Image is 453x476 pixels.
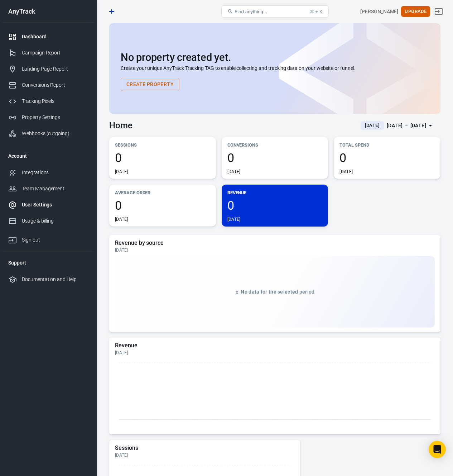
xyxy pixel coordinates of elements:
span: No data for the selected period [241,289,314,295]
a: Usage & billing [3,213,94,229]
div: Campaign Report [22,49,88,57]
span: Find anything... [235,9,267,14]
span: 0 [115,152,210,164]
button: Upgrade [401,6,430,17]
div: [DATE] － [DATE] [387,121,426,130]
h3: Home [109,120,132,130]
span: 0 [115,199,210,211]
a: Create new property [106,5,118,18]
button: Find anything...⌘ + K [221,5,329,18]
div: Landing Page Report [22,65,88,73]
a: Sign out [430,3,447,20]
p: Revenue [227,189,323,196]
div: Sign out [22,236,88,244]
a: Webhooks (outgoing) [3,125,94,142]
a: Integrations [3,165,94,181]
div: Team Management [22,185,88,192]
p: Sessions [115,141,210,149]
div: ⌘ + K [309,9,323,14]
p: Conversions [227,141,323,149]
span: 0 [227,152,323,164]
a: Campaign Report [3,45,94,61]
span: 0 [227,199,323,211]
span: [DATE] [362,122,382,129]
h5: Sessions [115,444,294,452]
a: Sign out [3,229,94,248]
div: [DATE] [227,216,241,222]
h5: Revenue by source [115,239,435,247]
a: Tracking Pixels [3,93,94,109]
div: User Settings [22,201,88,209]
span: 0 [339,152,435,164]
p: Total Spend [339,141,435,149]
div: Webhooks (outgoing) [22,130,88,137]
a: Team Management [3,181,94,197]
a: Property Settings [3,109,94,125]
div: Tracking Pixels [22,97,88,105]
a: User Settings [3,197,94,213]
div: Integrations [22,169,88,176]
a: Landing Page Report [3,61,94,77]
button: [DATE][DATE] － [DATE] [355,120,440,132]
li: Support [3,254,94,271]
div: [DATE] [115,452,294,458]
div: Account id: nEsqdNLb [360,8,398,15]
div: AnyTrack [3,8,94,15]
a: Dashboard [3,29,94,45]
button: Create Property [121,78,179,91]
div: Open Intercom Messenger [429,441,446,458]
h5: Revenue [115,342,435,349]
p: Create your unique AnyTrack Tracking TAG to enable collecting and tracking data on your website o... [121,65,429,72]
div: Conversions Report [22,81,88,89]
div: [DATE] [115,247,435,253]
div: Usage & billing [22,217,88,225]
h2: No property created yet. [121,52,429,63]
div: Dashboard [22,33,88,41]
p: Average Order [115,189,210,196]
li: Account [3,147,94,165]
div: Property Settings [22,114,88,121]
div: Documentation and Help [22,276,88,283]
div: [DATE] [115,350,435,356]
a: Conversions Report [3,77,94,93]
